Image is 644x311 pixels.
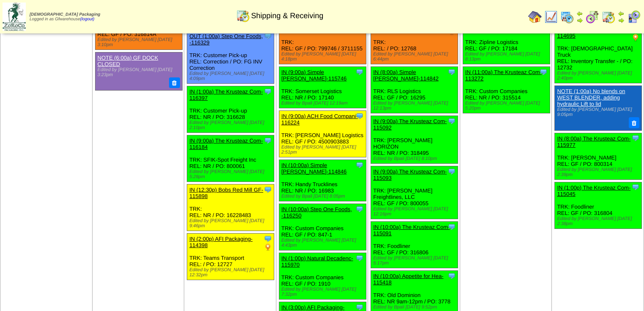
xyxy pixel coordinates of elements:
img: Tooltip [355,205,364,213]
img: Tooltip [355,112,364,120]
span: Shipping & Receiving [251,11,323,20]
div: TRK: Foodliner REL: GF / PO: 316806 [371,222,458,268]
a: NOTE (1:00a) No blends on WEST BLENDER, adding hydraulic Lift to lid [557,88,625,107]
img: calendarinout.gif [236,9,250,22]
div: Edited by Bpali [DATE] 8:10pm [373,156,458,161]
span: [DEMOGRAPHIC_DATA] Packaging [30,12,100,17]
div: Edited by [PERSON_NAME] [DATE] 4:43pm [281,238,366,248]
img: Tooltip [448,117,456,125]
div: TRK: Zipline Logistics REL: GF / PO: 17184 [463,18,550,64]
a: IN (8:00a) The Krusteaz Com-115977 [557,135,630,148]
a: IN (2:00p) AFI Packaging-114398 [189,236,253,248]
a: (logout) [80,17,95,22]
img: Tooltip [355,68,364,76]
div: TRK: Handy Trucklines REL: NR / PO: 16983 [279,160,366,201]
div: TRK: [PERSON_NAME] Freightlines, LLC REL: GF / PO: 800055 [371,166,458,219]
img: Tooltip [448,167,456,176]
img: Tooltip [264,136,272,145]
img: Tooltip [264,234,272,243]
div: TRK: [PERSON_NAME] HORIZON REL: NR / PO: 318495 [371,116,458,164]
img: zoroco-logo-small.webp [3,3,26,31]
div: TRK: Foodliner REL: GF / PO: 316804 [555,182,642,228]
div: TRK: REL: NR / PO: 16228483 [187,184,274,231]
div: TRK: [PERSON_NAME] Logistics REL: GF / PO: 4500903883 [279,111,366,157]
div: TRK: Customer Pick-up REL: Correction / PO: FG INV Correction [187,31,274,84]
img: Tooltip [355,161,364,169]
div: Edited by [PERSON_NAME] [DATE] 2:10pm [189,120,274,130]
div: Edited by [PERSON_NAME] [DATE] 5:20pm [465,101,550,111]
div: TRK: SFIK-Spot Freight Inc REL: NR / PO: 800061 [187,135,274,182]
div: Edited by [PERSON_NAME] [DATE] 8:13pm [465,52,550,62]
div: TRK: [PERSON_NAME] REL: GF / PO: 800314 [555,133,642,179]
a: IN (10:00a) The Krusteaz Com-115091 [373,224,450,237]
div: TRK: [DEMOGRAPHIC_DATA] Truck REL: Inventory Transfer - / PO: 12732 [555,24,642,83]
div: TRK: Custom Companies REL: NR / PO: 315514 [463,67,550,113]
img: calendarinout.gif [602,10,615,24]
div: Edited by [PERSON_NAME] [DATE] 2:40pm [557,71,641,81]
div: TRK: RLS Logistics REL: GF / PO: 16295 [371,67,458,113]
img: Tooltip [631,134,640,142]
img: home.gif [528,10,542,24]
img: arrowleft.gif [576,10,583,17]
div: Edited by [PERSON_NAME] [DATE] 3:10pm [98,37,182,47]
img: Tooltip [539,68,548,76]
div: TRK: Teams Transport REL: / PO: 12727 [187,234,274,280]
div: Edited by [PERSON_NAME] [DATE] 6:44pm [373,52,458,62]
div: TRK: Somerset Logistics REL: NR / PO: 17140 [279,67,366,108]
a: NOTE (6:00a) GF DOCK CLOSED [98,55,158,67]
div: Edited by [PERSON_NAME] [DATE] 4:09pm [189,71,274,81]
img: Tooltip [264,87,272,96]
img: Tooltip [631,183,640,191]
div: Edited by [PERSON_NAME] [DATE] 12:16pm [373,206,458,217]
a: IN (10:00a) Simple [PERSON_NAME]-114846 [281,162,347,175]
img: line_graph.gif [544,10,558,24]
a: IN (9:00a) The Krusteaz Com-115092 [373,118,447,131]
div: Edited by [PERSON_NAME] [DATE] 4:18pm [281,52,366,62]
a: IN (1:00p) Natural Decadenc-115970 [281,255,353,268]
button: Delete Note [169,77,180,88]
div: Edited by [PERSON_NAME] [DATE] 12:13pm [373,101,458,111]
a: IN (1:00a) The Krusteaz Com-116397 [189,88,263,101]
div: Edited by [PERSON_NAME] [DATE] 2:51pm [281,145,366,155]
div: Edited by [PERSON_NAME] [DATE] 5:17pm [373,256,458,266]
img: Tooltip [448,223,456,231]
div: Edited by [PERSON_NAME] [DATE] 2:38pm [557,216,641,226]
div: Edited by [PERSON_NAME] [DATE] 3:23pm [98,67,179,77]
img: PO [264,243,272,251]
a: IN (11:00a) The Krusteaz Com-113272 [465,69,542,82]
button: Delete Note [629,117,640,128]
a: IN (9:00a) ACH Food Compani-116224 [281,113,358,126]
div: TRK: Customer Pick-up REL: NR / PO: 316628 [187,86,274,133]
img: PO [631,33,640,42]
img: Tooltip [264,185,272,194]
a: IN (12:30p) Bobs Red Mill GF-115898 [189,187,263,199]
span: Logged in as Gfwarehouse [30,12,100,22]
div: Edited by [PERSON_NAME] [DATE] 5:28pm [189,169,274,179]
div: TRK: REL: / PO: 12768 [371,18,458,64]
div: TRK: Custom Companies REL: GF / PO: 847-1 [279,204,366,250]
a: IN (9:00a) The Krusteaz Com-116184 [189,138,263,150]
a: IN (10:00a) Step One Foods, -116250 [281,206,352,219]
div: Edited by Bpali [DATE] 12:19am [281,101,366,106]
a: IN (8:00a) Simple [PERSON_NAME]-114842 [373,69,439,82]
img: calendarblend.gif [586,10,599,24]
div: TRK: REL: GF / PO: 799746 / 3711155 [279,18,366,64]
div: Edited by [PERSON_NAME] [DATE] 9:46pm [189,218,274,228]
div: Edited by Bpali [DATE] 8:05pm [281,194,366,199]
div: Edited by [PERSON_NAME] [DATE] 7:32pm [281,287,366,297]
a: IN (9:00a) The Krusteaz Com-115093 [373,168,447,181]
div: Edited by [PERSON_NAME] [DATE] 2:39pm [557,167,641,177]
div: Edited by Bpali [DATE] 9:52pm [373,305,458,310]
img: arrowright.gif [576,17,583,24]
a: IN (1:00p) The Krusteaz Com-115045 [557,184,630,197]
div: Edited by [PERSON_NAME] [DATE] 9:05pm [557,107,638,117]
img: calendarprod.gif [560,10,574,24]
div: Edited by [PERSON_NAME] [DATE] 12:32pm [189,267,274,278]
div: TRK: Custom Companies REL: GF / PO: 1910 [279,253,366,300]
img: Tooltip [448,68,456,76]
img: arrowright.gif [618,17,625,24]
a: IN (10:00a) Appetite for Hea-115418 [373,273,443,286]
a: OUT (1:00a) Step One Foods, -116329 [189,33,263,46]
img: Tooltip [355,254,364,262]
img: Tooltip [448,272,456,280]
